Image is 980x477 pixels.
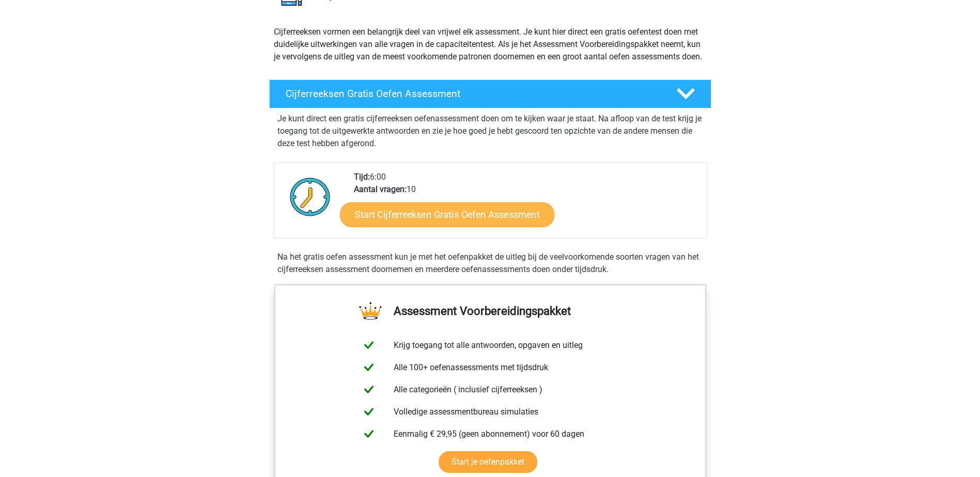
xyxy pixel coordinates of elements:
div: Na het gratis oefen assessment kun je met het oefenpakket de uitleg bij de veelvoorkomende soorte... [273,251,707,276]
h4: Cijferreeksen Gratis Oefen Assessment [286,88,660,100]
b: Tijd: [354,172,370,182]
p: Je kunt direct een gratis cijferreeksen oefenassessment doen om te kijken waar je staat. Na afloo... [277,113,703,150]
div: 6:00 10 [346,171,706,238]
p: Cijferreeksen vormen een belangrijk deel van vrijwel elk assessment. Je kunt hier direct een grat... [274,26,707,63]
img: Klok [284,171,336,222]
a: Start Cijferreeksen Gratis Oefen Assessment [340,202,554,227]
b: Aantal vragen: [354,184,407,194]
a: Cijferreeksen Gratis Oefen Assessment [265,79,715,108]
a: Start je oefenpakket [439,451,537,473]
